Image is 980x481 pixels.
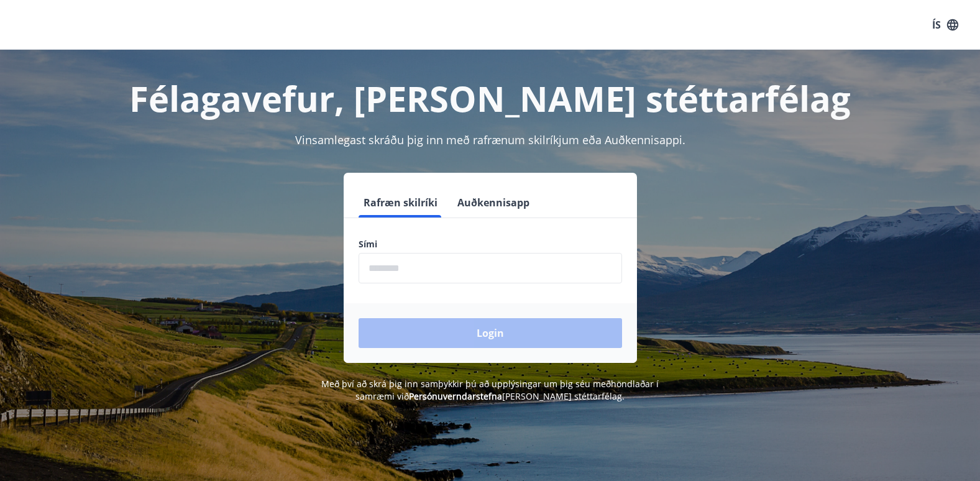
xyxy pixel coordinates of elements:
[409,390,502,402] a: Persónuverndarstefna
[58,75,923,122] h1: Félagavefur, [PERSON_NAME] stéttarfélag
[452,188,534,218] button: Auðkennisapp
[359,238,622,250] label: Sími
[359,188,442,218] button: Rafræn skilríki
[321,378,659,402] span: Með því að skrá þig inn samþykkir þú að upplýsingar um þig séu meðhöndlaðar í samræmi við [PERSON...
[925,14,965,36] button: ÍS
[295,132,685,147] span: Vinsamlegast skráðu þig inn með rafrænum skilríkjum eða Auðkennisappi.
